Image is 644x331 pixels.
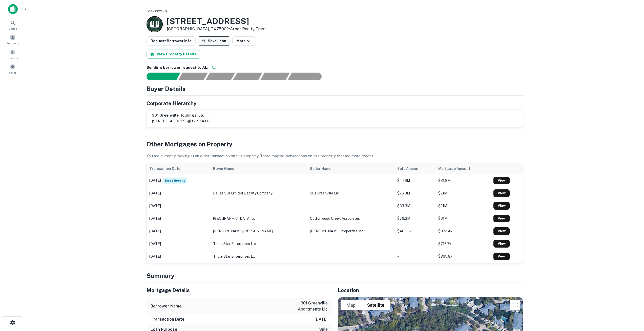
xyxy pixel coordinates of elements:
img: capitalize-icon.png [8,4,18,14]
button: Request Borrower Info [147,36,196,46]
button: More [232,36,256,46]
td: $465.5k [395,225,436,237]
td: triple star enterprises llc [211,250,307,263]
div: AI fulfillment process complete. [288,73,328,80]
td: 301 greenville llc [307,187,395,200]
th: Seller Name [307,163,395,174]
td: triple star enterprises llc [211,237,307,250]
h6: Sending borrower request to AI... [147,65,523,71]
span: Contacts [8,56,18,60]
a: View [493,215,510,222]
td: - [395,237,436,250]
th: Transaction Date [147,163,211,174]
h4: Other Mortgages on Property [147,140,523,149]
div: Principals found, still searching for contact information. This may take time... [260,73,290,80]
td: [PERSON_NAME] [PERSON_NAME] [211,225,307,237]
p: 301 greenville apartments llc [282,300,328,312]
td: $26.3M [395,187,436,200]
td: [PERSON_NAME] properties inc [307,225,395,237]
span: Saved [9,71,16,75]
p: [STREET_ADDRESS][US_STATE] [152,118,210,124]
h3: [STREET_ADDRESS] [167,16,266,26]
button: Show street map [341,300,361,310]
td: [DATE] [147,250,211,263]
h6: 301 greenville holdings, llc [152,113,210,118]
h5: Location [338,286,523,294]
td: [DATE] [147,200,211,212]
td: $21M [436,187,491,200]
td: [DATE] [147,187,211,200]
p: [DATE] [315,316,328,322]
a: View [493,240,510,248]
a: View [493,189,510,197]
td: - [395,250,436,263]
a: View [493,202,510,210]
span: Loan Details [147,10,167,13]
h6: Transaction Date [151,316,184,322]
div: Principals found, AI now looking for contact information... [233,73,262,80]
td: dallas 301 limited liability company [211,187,307,200]
h4: Buyer Details [147,84,186,93]
h5: Corporate Hierarchy [147,100,196,107]
a: Saved [2,62,24,76]
button: View Property Details [147,50,200,59]
div: Sending borrower request to AI... [140,73,178,80]
td: [DATE] [147,174,211,187]
td: $61M [436,212,491,225]
td: $716.7k [436,237,491,250]
td: $47.6M [395,174,436,187]
th: Mortgage Amount [436,163,491,174]
td: $76.3M [395,212,436,225]
td: [GEOGRAPHIC_DATA] lp [211,212,307,225]
button: Save Loan [198,36,230,46]
td: $372.4k [436,225,491,237]
div: Your request is received and processing... [178,73,208,80]
td: [DATE] [147,225,211,237]
td: [DATE] [147,237,211,250]
h6: Borrower Name [151,303,182,309]
div: Documents found, AI parsing details... [205,73,235,80]
span: Borrowers [7,41,19,45]
p: [GEOGRAPHIC_DATA], TX75002 • [167,26,266,32]
a: Arbor Realty Trust [230,27,266,31]
a: Borrowers [2,33,24,46]
td: cottonwood creek associates [307,212,395,225]
th: Sale Amount [395,163,436,174]
td: $365.8k [436,250,491,263]
h4: Summary [147,271,523,280]
span: Search [9,27,17,31]
a: View [493,177,510,184]
a: Contacts [2,47,24,61]
td: $31.8M [436,174,491,187]
th: Buyer Name [211,163,307,174]
h5: Mortgage Details [147,286,332,294]
a: Search [2,18,24,32]
iframe: Chat Widget [619,291,644,315]
td: $33.3M [395,200,436,212]
button: Toggle fullscreen view [510,300,520,310]
span: Most Recent [163,178,187,184]
td: [DATE] [147,212,211,225]
a: View [493,253,510,260]
td: $21M [436,200,491,212]
a: View [493,227,510,235]
p: You are currently looking at an older transaction on this property. There may be transactions on ... [147,153,523,159]
button: Show satellite imagery [361,300,390,310]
